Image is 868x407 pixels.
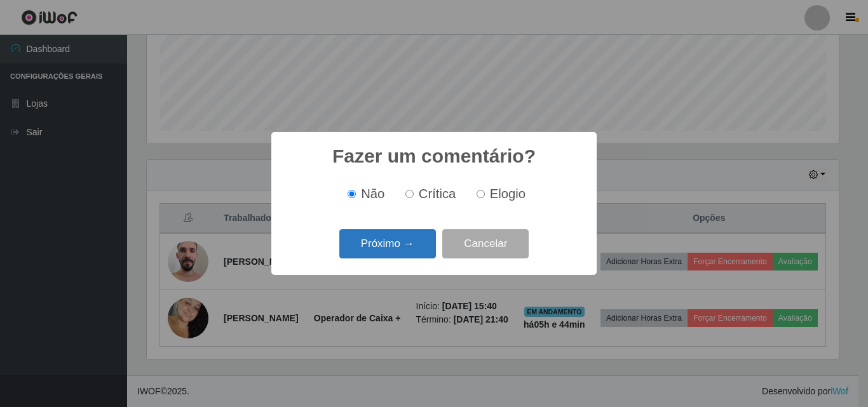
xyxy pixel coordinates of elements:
span: Elogio [490,187,526,201]
button: Próximo → [339,229,436,259]
span: Não [361,187,384,201]
span: Crítica [419,187,456,201]
input: Elogio [477,190,485,198]
h2: Fazer um comentário? [332,145,536,168]
input: Crítica [405,190,414,198]
input: Não [348,190,356,198]
button: Cancelar [442,229,529,259]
